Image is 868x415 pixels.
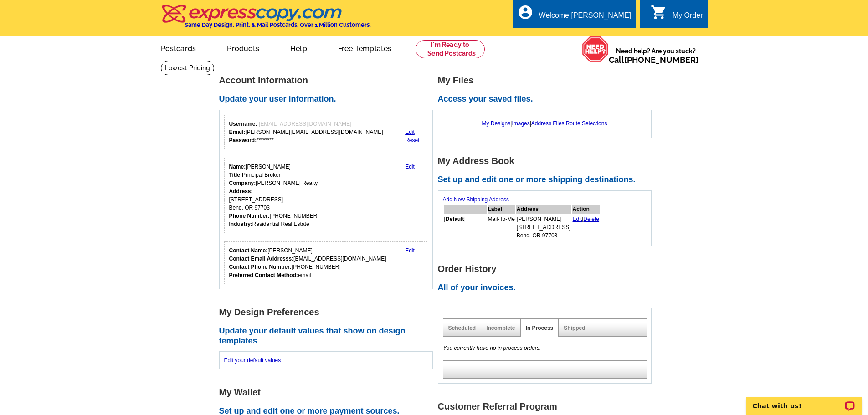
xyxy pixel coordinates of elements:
a: Address Files [531,120,565,127]
img: help [582,36,609,62]
strong: Email: [229,129,246,135]
a: Delete [583,216,599,222]
a: Reset [405,137,419,143]
h1: My Wallet [219,388,438,397]
td: Mail-To-Me [488,215,515,240]
span: Call [609,55,699,65]
a: Edit your default values [224,357,281,364]
a: Free Templates [324,37,406,58]
a: shopping_cart My Order [651,10,703,21]
a: My Designs [482,120,511,127]
a: Images [512,120,529,127]
div: [PERSON_NAME] Principal Broker [PERSON_NAME] Realty [STREET_ADDRESS] Bend, OR 97703 [PHONE_NUMBER... [229,163,319,228]
div: [PERSON_NAME][EMAIL_ADDRESS][DOMAIN_NAME] ******** [229,120,383,144]
a: Edit [405,164,415,170]
strong: Address: [229,188,253,195]
b: Default [446,216,464,222]
a: Edit [405,247,415,254]
td: [ ] [444,215,487,240]
span: Need help? Are you stuck? [609,46,703,65]
h1: Account Information [219,76,438,85]
h1: My Design Preferences [219,307,438,317]
h2: Update your user information. [219,94,438,104]
div: Your personal details. [224,158,428,233]
a: Scheduled [448,325,476,331]
a: Postcards [146,37,211,58]
i: account_circle [517,4,534,20]
h1: My Files [438,76,657,85]
a: In Process [526,325,554,331]
div: Who should we contact regarding order issues? [224,241,428,284]
h2: All of your invoices. [438,283,657,293]
a: Incomplete [486,325,515,331]
strong: Contact Email Addresss: [229,256,294,262]
strong: Contact Name: [229,247,268,254]
th: Action [572,205,600,214]
h1: Customer Referral Program [438,402,657,411]
th: Label [488,205,515,214]
div: | | | [443,115,647,132]
strong: Preferred Contact Method: [229,272,298,278]
a: [PHONE_NUMBER] [624,55,699,65]
h2: Access your saved files. [438,94,657,104]
a: Products [212,37,274,58]
div: Welcome [PERSON_NAME] [539,11,631,24]
h2: Set up and edit one or more shipping destinations. [438,175,657,185]
div: My Order [673,11,703,24]
h4: Same Day Design, Print, & Mail Postcards. Over 1 Million Customers. [185,21,371,28]
div: Your login information. [224,115,428,149]
em: You currently have no in process orders. [443,345,541,351]
i: shopping_cart [651,4,667,20]
iframe: LiveChat chat widget [740,386,868,415]
td: | [572,215,600,240]
strong: Title: [229,172,242,178]
a: Add New Shipping Address [443,196,509,203]
a: Same Day Design, Print, & Mail Postcards. Over 1 Million Customers. [161,11,371,28]
strong: Username: [229,121,257,127]
strong: Company: [229,180,256,186]
strong: Contact Phone Number: [229,264,292,270]
a: Help [276,37,322,58]
div: [PERSON_NAME] [EMAIL_ADDRESS][DOMAIN_NAME] [PHONE_NUMBER] email [229,246,386,279]
td: [PERSON_NAME] [STREET_ADDRESS] Bend, OR 97703 [516,215,571,240]
a: Shipped [564,325,585,331]
a: Route Selections [566,120,607,127]
h1: Order History [438,264,657,274]
strong: Password: [229,137,257,143]
strong: Name: [229,164,246,170]
h2: Update your default values that show on design templates [219,326,438,346]
strong: Phone Number: [229,213,270,219]
a: Edit [573,216,582,222]
h1: My Address Book [438,156,657,166]
a: Edit [405,129,415,135]
strong: Industry: [229,221,252,227]
span: [EMAIL_ADDRESS][DOMAIN_NAME] [259,121,351,127]
th: Address [516,205,571,214]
